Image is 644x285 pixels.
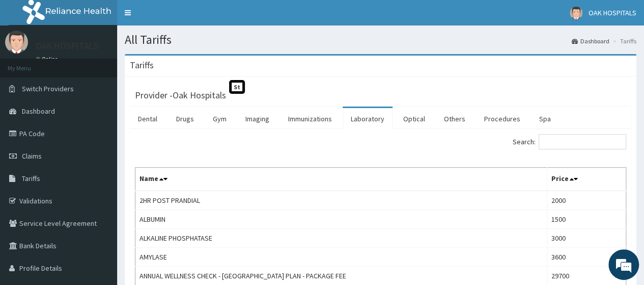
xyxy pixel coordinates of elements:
th: Name [135,168,547,191]
span: OAK HOSPITALS [589,8,636,17]
a: Immunizations [280,108,340,129]
label: Search: [513,134,626,149]
h1: All Tariffs [125,33,636,46]
h3: Provider - Oak Hospitals [135,91,226,100]
a: Optical [395,108,433,129]
span: Tariffs [22,174,40,183]
input: Search: [539,134,626,149]
span: Claims [22,151,42,161]
td: ALBUMIN [135,210,547,229]
td: AMYLASE [135,248,547,267]
a: Gym [205,108,235,129]
img: User Image [570,7,582,19]
a: Imaging [237,108,277,129]
a: Spa [531,108,559,129]
h3: Tariffs [130,61,154,70]
a: Laboratory [343,108,393,129]
a: Drugs [168,108,202,129]
td: ALKALINE PHOSPHATASE [135,229,547,248]
a: Dental [130,108,165,129]
td: 2000 [547,191,626,210]
td: 3600 [547,248,626,267]
span: Switch Providers [22,84,74,93]
a: Others [436,108,473,129]
td: 3000 [547,229,626,248]
th: Price [547,168,626,191]
span: Dashboard [22,107,55,116]
a: Dashboard [572,37,609,45]
td: 1500 [547,210,626,229]
td: 2HR POST PRANDIAL [135,191,547,210]
li: Tariffs [610,37,636,45]
img: User Image [5,31,28,54]
a: Online [36,56,60,63]
span: St [229,80,245,94]
p: OAK HOSPITALS [36,41,99,50]
a: Procedures [476,108,528,129]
